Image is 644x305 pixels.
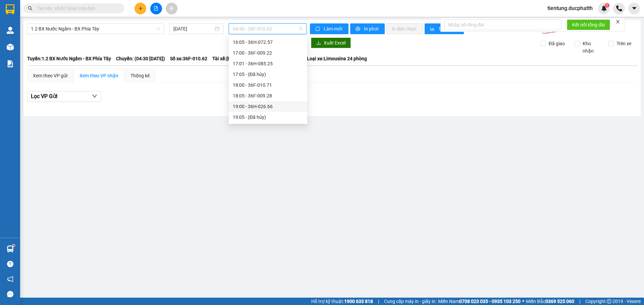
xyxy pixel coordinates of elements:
span: Cung cấp máy in - giấy in: [384,298,436,305]
button: plus [135,3,146,14]
span: ⚪️ [522,300,524,303]
img: icon-new-feature [601,5,607,11]
sup: 1 [605,3,609,8]
span: search [28,6,33,11]
button: In đơn chọn [386,23,423,34]
div: 17:01 - 36H-085.25 [233,60,303,67]
div: Xem theo VP nhận [79,72,118,79]
img: warehouse-icon [7,27,14,34]
span: file-add [154,6,158,11]
div: 16:05 - 36H-072.57 [233,39,303,46]
img: solution-icon [7,60,14,67]
span: caret-down [631,5,637,11]
img: phone-icon [616,5,622,11]
span: Đã giao [546,40,568,47]
div: 19:00 - 36H-026.66 [233,103,303,110]
span: Trên xe [614,40,634,47]
span: | [579,298,580,305]
span: question-circle [7,261,13,267]
button: syncLàm mới [310,23,348,34]
span: notification [7,276,13,282]
span: Miền Bắc [526,298,574,305]
div: 19:05 - (Đã hủy) [233,113,303,121]
span: sync [315,26,321,32]
div: Thống kê [130,72,150,79]
sup: 1 [13,244,15,246]
span: tientung.ducphatth [542,4,598,12]
div: 17:05 - (Đã hủy) [233,71,303,78]
span: message [7,291,13,297]
span: Miền Nam [438,298,521,305]
div: 18:05 - 36F-009.28 [233,92,303,99]
input: Nhập số tổng đài [444,19,561,30]
button: downloadXuất Excel [311,37,351,48]
span: Lọc VP Gửi [31,92,57,100]
div: 17:00 - 36F-009.22 [233,49,303,57]
span: Tài xế: [PERSON_NAME] - [PERSON_NAME] [212,55,302,62]
strong: 0369 525 060 [545,299,574,304]
span: printer [356,26,361,32]
span: close [615,19,620,24]
span: Số xe: 36F-010.62 [170,55,207,62]
button: aim [166,3,177,14]
div: 18:00 - 36F-010.71 [233,81,303,89]
span: bar-chart [430,26,436,32]
span: Kho nhận [580,40,603,55]
span: Làm mới [324,25,343,32]
button: caret-down [628,3,640,14]
span: copyright [607,299,611,304]
span: 04:30 - 36F-010.62 [233,24,303,34]
button: file-add [150,3,162,14]
span: In phơi [364,25,379,32]
span: Chuyến: (04:30 [DATE]) [116,55,165,62]
div: Xem theo VP gửi [33,72,67,79]
b: Tuyến: 1.2 BX Nước Ngầm - BX Phía Tây [27,56,111,61]
span: plus [138,6,143,11]
strong: 0708 023 035 - 0935 103 250 [459,299,521,304]
img: logo-vxr [6,4,14,14]
button: Kết nối tổng đài [567,19,610,30]
span: aim [169,6,174,11]
button: bar-chartThống kê [425,23,464,34]
span: | [378,298,379,305]
img: warehouse-icon [7,245,14,252]
span: Hỗ trợ kỹ thuật: [311,298,373,305]
img: warehouse-icon [7,44,14,51]
button: Lọc VP Gửi [27,91,101,102]
span: Loại xe: Limousine 24 phòng [307,55,367,62]
span: 1.2 BX Nước Ngầm - BX Phía Tây [31,24,160,34]
input: 13/09/2025 [173,25,213,32]
strong: 1900 633 818 [344,299,373,304]
button: printerIn phơi [350,23,385,34]
span: 1 [606,3,608,8]
span: down [92,93,97,99]
span: Kết nối tổng đài [572,21,605,28]
input: Tìm tên, số ĐT hoặc mã đơn [37,5,116,12]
